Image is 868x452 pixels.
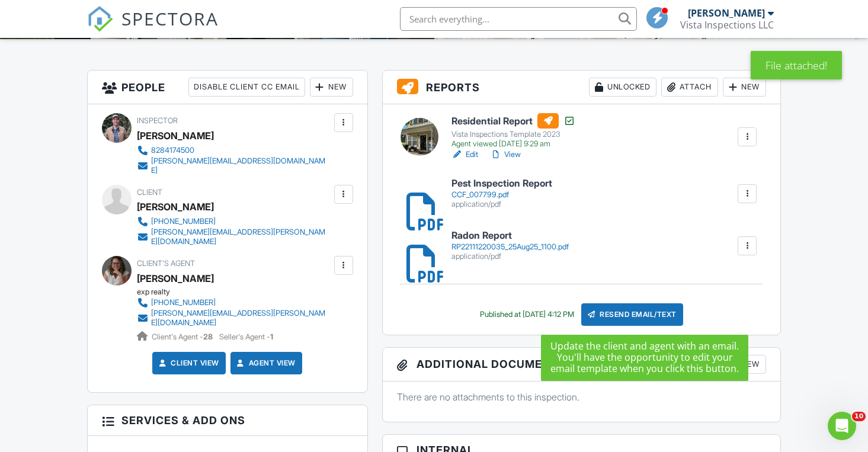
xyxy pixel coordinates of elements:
[137,287,341,297] div: exp realty
[235,357,296,369] a: Agent View
[451,178,552,209] a: Pest Inspection Report CCF_007799.pdf application/pdf
[451,149,478,161] a: Edit
[137,145,331,156] a: 8284174500
[156,357,219,369] a: Client View
[88,70,367,104] h3: People
[451,113,575,149] a: Residential Report Vista Inspections Template 2023 Agent viewed [DATE] 9:29 am
[451,113,575,129] h6: Residential Report
[137,198,214,216] div: [PERSON_NAME]
[451,242,569,252] div: RP22111220035_25Aug25_1100.pdf
[270,332,273,341] strong: 1
[451,178,552,189] h6: Pest Inspection Report
[451,190,552,200] div: CCF_007799.pdf
[137,156,331,175] a: [PERSON_NAME][EMAIL_ADDRESS][DOMAIN_NAME]
[680,19,774,31] div: Vista Inspections LLC
[87,16,219,41] a: SPECTORA
[451,130,575,139] div: Vista Inspections Template 2023
[383,348,781,382] h3: Additional Documents
[852,412,866,421] span: 10
[688,7,765,19] div: [PERSON_NAME]
[137,309,331,328] a: [PERSON_NAME][EMAIL_ADDRESS][PERSON_NAME][DOMAIN_NAME]
[581,303,683,326] div: Resend Email/Text
[490,149,521,161] a: View
[451,230,569,241] h6: Radon Report
[137,216,331,227] a: [PHONE_NUMBER]
[451,230,569,261] a: Radon Report RP22111220035_25Aug25_1100.pdf application/pdf
[151,156,331,175] div: [PERSON_NAME][EMAIL_ADDRESS][DOMAIN_NAME]
[188,78,305,97] div: Disable Client CC Email
[137,259,195,268] span: Client's Agent
[828,412,856,440] iframe: Intercom live chat
[137,127,214,145] div: [PERSON_NAME]
[451,200,552,209] div: application/pdf
[589,78,656,97] div: Unlocked
[400,7,637,31] input: Search everything...
[152,332,214,341] span: Client's Agent -
[661,78,718,97] div: Attach
[137,227,331,246] a: [PERSON_NAME][EMAIL_ADDRESS][PERSON_NAME][DOMAIN_NAME]
[723,78,766,97] div: New
[451,252,569,261] div: application/pdf
[219,332,273,341] span: Seller's Agent -
[397,390,767,403] p: There are no attachments to this inspection.
[310,78,353,97] div: New
[121,6,219,31] span: SPECTORA
[137,297,331,309] a: [PHONE_NUMBER]
[480,310,574,319] div: Published at [DATE] 4:12 PM
[137,188,162,197] span: Client
[751,51,842,79] div: File attached!
[137,116,178,125] span: Inspector
[87,6,113,32] img: The Best Home Inspection Software - Spectora
[723,355,766,374] div: New
[451,139,575,149] div: Agent viewed [DATE] 9:29 am
[203,332,213,341] strong: 28
[383,70,781,104] h3: Reports
[88,405,367,436] h3: Services & Add ons
[151,227,331,246] div: [PERSON_NAME][EMAIL_ADDRESS][PERSON_NAME][DOMAIN_NAME]
[151,298,216,307] div: [PHONE_NUMBER]
[151,217,216,226] div: [PHONE_NUMBER]
[151,309,331,328] div: [PERSON_NAME][EMAIL_ADDRESS][PERSON_NAME][DOMAIN_NAME]
[151,146,194,155] div: 8284174500
[137,270,214,287] a: [PERSON_NAME]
